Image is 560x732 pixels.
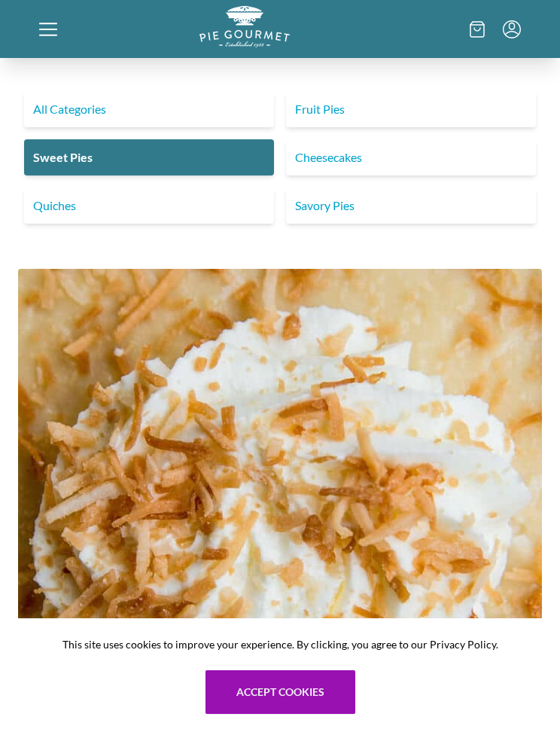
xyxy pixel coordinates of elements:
[24,139,274,175] a: Sweet Pies
[199,6,290,47] img: logo
[18,636,542,652] span: This site uses cookies to improve your experience. By clicking, you agree to our Privacy Policy.
[503,20,521,38] button: Menu
[24,188,274,224] a: Quiches
[205,670,355,714] button: Accept cookies
[286,188,536,224] a: Savory Pies
[286,91,536,127] a: Fruit Pies
[24,91,274,127] a: All Categories
[286,139,536,175] a: Cheesecakes
[199,35,290,50] a: Logo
